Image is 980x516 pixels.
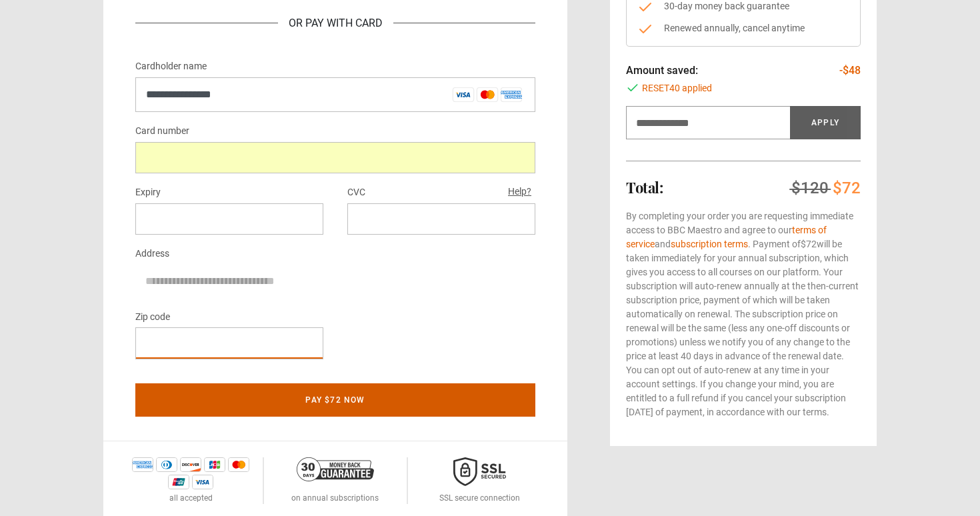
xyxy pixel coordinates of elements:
[291,492,379,504] p: on annual subscriptions
[169,492,213,504] p: all accepted
[132,457,153,472] img: amex
[790,106,861,139] button: Apply
[839,63,861,79] p: -$48
[192,475,213,489] img: visa
[228,457,249,472] img: mastercard
[504,183,535,201] button: Help?
[146,337,313,349] iframe: Secure postal code input frame
[833,179,861,197] span: $72
[297,457,374,481] img: 30-day-money-back-guarantee-c866a5dd536ff72a469b.png
[626,179,663,195] h2: Total:
[278,15,393,31] div: Or Pay With Card
[135,185,161,201] label: Expiry
[135,246,169,262] label: Address
[204,457,225,472] img: jcb
[791,179,829,197] span: $120
[358,213,525,225] iframe: Secure CVC input frame
[626,63,698,79] p: Amount saved:
[642,81,712,95] span: RESET40 applied
[135,383,535,417] button: Pay $72 now
[146,151,525,164] iframe: Secure card number input frame
[146,213,313,225] iframe: Secure expiration date input frame
[180,457,201,472] img: discover
[168,475,189,489] img: unionpay
[347,185,365,201] label: CVC
[801,239,817,249] span: $72
[626,209,861,419] p: By completing your order you are requesting immediate access to BBC Maestro and agree to our and ...
[637,21,849,35] li: Renewed annually, cancel anytime
[671,239,748,249] a: subscription terms
[135,309,170,325] label: Zip code
[135,59,207,75] label: Cardholder name
[439,492,520,504] p: SSL secure connection
[135,123,189,139] label: Card number
[156,457,177,472] img: diners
